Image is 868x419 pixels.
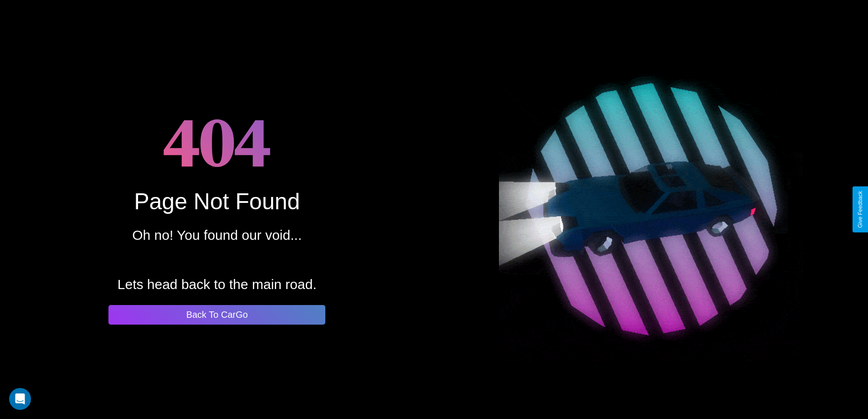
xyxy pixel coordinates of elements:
[9,388,31,410] div: Open Intercom Messenger
[499,57,803,362] img: spinning car
[118,223,317,297] p: Oh no! You found our void... Lets head back to the main road.
[108,305,325,325] button: Back To CarGo
[163,95,271,188] h1: 404
[857,191,863,228] div: Give Feedback
[134,188,300,215] div: Page Not Found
